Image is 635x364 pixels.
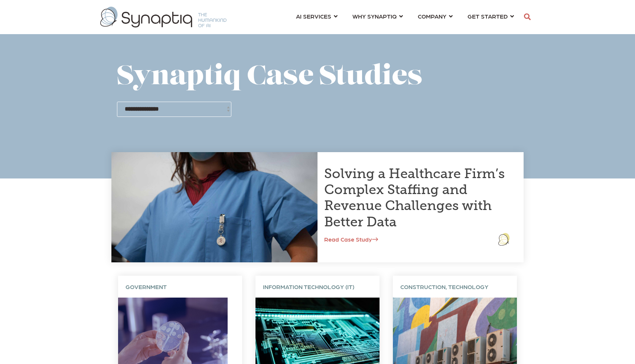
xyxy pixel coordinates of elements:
[296,13,331,20] span: AI SERVICES
[289,4,521,30] nav: menu
[352,13,397,20] span: WHY SYNAPTIQ
[255,276,380,298] div: INFORMATION TECHNOLOGY (IT)
[118,276,242,298] div: GOVERNMENT
[324,236,378,243] a: Read Case Study
[498,233,509,246] img: logo
[418,9,453,23] a: COMPANY
[418,13,446,20] span: COMPANY
[393,276,517,298] div: CONSTRUCTION, TECHNOLOGY
[468,9,514,23] a: GET STARTED
[352,9,403,23] a: WHY SYNAPTIQ
[117,63,518,92] h1: Synaptiq Case Studies
[296,9,338,23] a: AI SERVICES
[324,165,505,230] a: Solving a Healthcare Firm’s Complex Staffing and Revenue Challenges with Better Data
[468,13,508,20] span: GET STARTED
[100,7,227,27] img: synaptiq logo-1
